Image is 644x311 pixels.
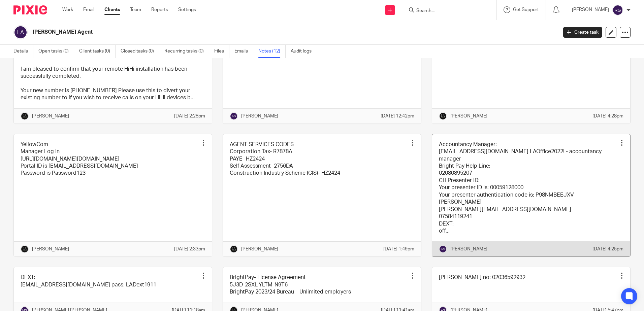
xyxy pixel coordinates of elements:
p: [PERSON_NAME] [32,113,69,119]
p: [PERSON_NAME] [32,246,69,252]
img: svg%3E [439,245,447,253]
a: Clients [104,6,120,13]
a: Reports [151,6,168,13]
img: Lockhart+Amin+-+1024x1024+-+light+on+dark.jpg [21,245,29,253]
a: Closed tasks (0) [121,45,159,58]
a: Emails [234,45,253,58]
a: Create task [563,27,602,38]
img: svg%3E [612,5,623,15]
a: Team [130,6,141,13]
img: svg%3E [13,25,28,39]
a: Files [214,45,229,58]
img: Lockhart+Amin+-+1024x1024+-+light+on+dark.jpg [21,112,29,120]
p: [DATE] 2:28pm [174,113,205,119]
a: Email [83,6,94,13]
img: svg%3E [230,112,238,120]
a: Open tasks (0) [38,45,74,58]
a: Notes (12) [258,45,286,58]
p: [DATE] 1:49pm [383,246,414,252]
h2: [PERSON_NAME] Agent [33,29,449,36]
p: [PERSON_NAME] [241,113,278,119]
p: [PERSON_NAME] [572,6,609,13]
p: [DATE] 4:25pm [592,246,623,252]
img: Lockhart+Amin+-+1024x1024+-+light+on+dark.jpg [230,245,238,253]
img: Lockhart+Amin+-+1024x1024+-+light+on+dark.jpg [439,112,447,120]
input: Search [416,8,476,14]
p: [PERSON_NAME] [450,246,487,252]
p: [PERSON_NAME] [241,246,278,252]
p: [DATE] 12:42pm [381,113,414,119]
span: Get Support [513,7,539,12]
p: [DATE] 2:33pm [174,246,205,252]
a: Details [13,45,33,58]
p: [DATE] 4:28pm [592,113,623,119]
a: Work [62,6,73,13]
a: Settings [178,6,196,13]
a: Recurring tasks (0) [164,45,209,58]
p: [PERSON_NAME] [450,113,487,119]
img: Pixie [13,5,47,14]
a: Audit logs [291,45,317,58]
a: Client tasks (0) [79,45,116,58]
